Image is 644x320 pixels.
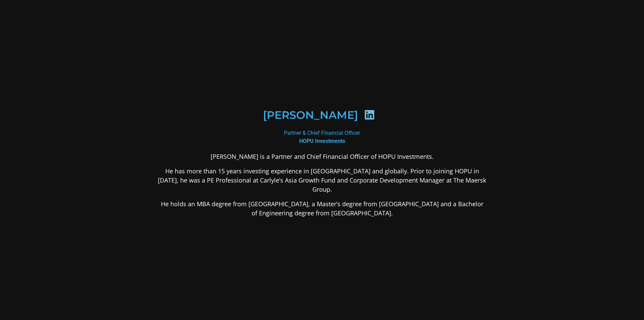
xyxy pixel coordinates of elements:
p: [PERSON_NAME] is a Partner and Chief Financial Officer of HOPU Investments. [158,152,486,161]
p: He has more than 15 years investing experience in [GEOGRAPHIC_DATA] and globally. Prior to joinin... [158,167,486,194]
div: Partner & Chief Financial Officer [158,129,486,145]
h2: [PERSON_NAME] [263,110,358,121]
b: HOPU Investments [299,138,345,144]
p: He holds an MBA degree from [GEOGRAPHIC_DATA], a Master’s degree from [GEOGRAPHIC_DATA] and a Bac... [158,199,486,218]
